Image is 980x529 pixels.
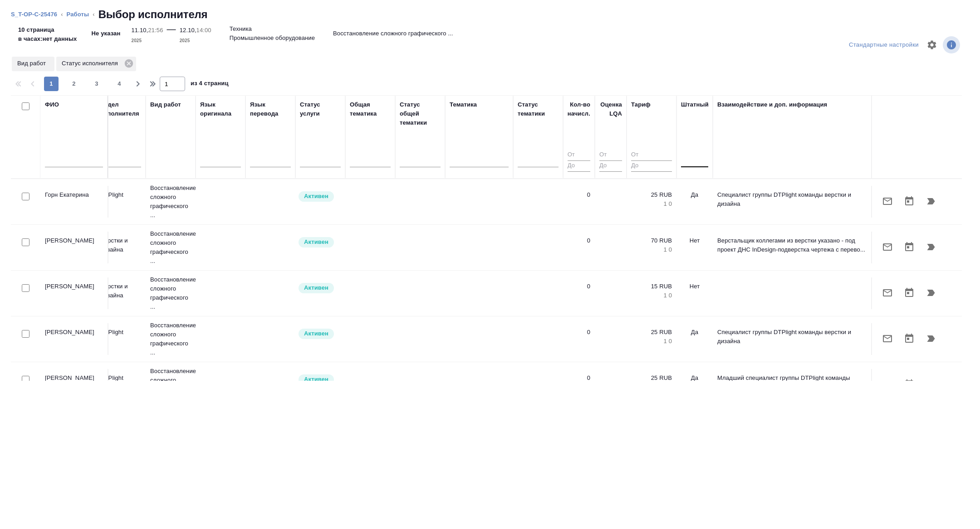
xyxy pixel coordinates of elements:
p: Активен [304,192,328,201]
span: из 4 страниц [191,78,229,91]
input: Выбери исполнителей, чтобы отправить приглашение на работу [22,330,29,338]
td: Да [676,186,713,218]
td: 0 [563,323,595,355]
button: Продолжить [920,190,942,212]
div: Язык перевода [250,100,291,118]
td: 0 [563,232,595,263]
a: S_T-OP-C-25476 [11,11,57,18]
button: Продолжить [920,282,942,304]
p: 15 RUB [631,282,672,291]
p: Активен [304,238,328,247]
input: До [631,160,672,172]
h2: Выбор исполнителя [98,7,208,22]
div: Статус тематики [518,100,559,118]
td: 0 [563,369,595,401]
span: 3 [89,79,104,88]
button: Открыть календарь загрузки [898,328,920,349]
p: Восстановление сложного графического ... [333,29,453,38]
div: split button [847,38,921,52]
input: До [568,160,590,172]
div: Кол-во начисл. [568,100,590,118]
input: От [568,150,590,161]
p: Вид работ [17,59,49,68]
div: Общая тематика [350,100,391,118]
button: Отправить предложение о работе [877,282,898,304]
td: DTPlight [96,186,146,218]
p: Верстальщик коллегами из верстки указано - под проект ДНС InDesign-подверстка чертежа с перево... [717,236,867,254]
p: 12.10, [180,27,196,34]
span: 2 [67,79,81,88]
p: Статус исполнителя [62,59,121,68]
li: ‹ [93,10,94,19]
td: Нет [676,277,713,309]
button: 3 [89,77,104,91]
td: DTPlight [96,323,146,355]
span: 4 [112,79,127,88]
p: 25 RUB [631,374,672,383]
td: 0 [563,186,595,218]
p: 25 RUB [631,328,672,337]
p: Активен [304,283,328,292]
button: 4 [112,77,127,91]
p: Восстановление сложного графического ... [150,229,191,266]
button: Продолжить [920,328,942,349]
td: [PERSON_NAME] [40,277,108,309]
button: Открыть календарь загрузки [898,190,920,212]
td: Горн Екатерина [40,186,108,218]
p: 14:00 [196,27,211,34]
p: 1 0 [631,199,672,209]
input: Выбери исполнителей, чтобы отправить приглашение на работу [22,376,29,383]
p: Восстановление сложного графического ... [150,367,191,403]
td: Нет [676,232,713,263]
p: 1 0 [631,291,672,300]
div: Оценка LQA [599,100,622,118]
nav: breadcrumb [11,7,969,22]
p: 11.10, [131,27,148,34]
a: Работы [67,11,89,18]
p: Активен [304,375,328,384]
span: Посмотреть информацию [943,36,962,53]
div: ФИО [45,100,59,109]
p: Младший специалист группы DTPlight команды верстки и дизайна [717,374,867,392]
li: ‹ [61,10,63,19]
div: Статус исполнителя [56,57,136,71]
p: 10 страница [18,25,77,34]
span: Настроить таблицу [921,34,943,56]
td: DTPlight [96,369,146,401]
td: Верстки и дизайна [96,232,146,263]
button: Продолжить [920,374,942,395]
div: Взаимодействие и доп. информация [717,100,827,109]
button: 2 [67,77,81,91]
td: [PERSON_NAME] [40,232,108,263]
p: 1 0 [631,245,672,254]
input: От [599,150,622,161]
input: Выбери исполнителей, чтобы отправить приглашение на работу [22,238,29,246]
input: Выбери исполнителей, чтобы отправить приглашение на работу [22,284,29,292]
p: 21:56 [148,27,163,34]
button: Отправить предложение о работе [877,374,898,395]
input: От [631,150,672,161]
button: Отправить предложение о работе [877,236,898,258]
button: Открыть календарь загрузки [898,374,920,395]
div: Штатный [681,100,709,109]
p: 70 RUB [631,236,672,245]
input: Выбери исполнителей, чтобы отправить приглашение на работу [22,193,29,200]
p: Восстановление сложного графического ... [150,184,191,220]
td: [PERSON_NAME] [40,369,108,401]
td: Верстки и дизайна [96,277,146,309]
div: Отдел исполнителя [100,100,141,118]
p: Восстановление сложного графического ... [150,321,191,357]
button: Отправить предложение о работе [877,328,898,349]
input: До [599,160,622,172]
div: — [167,22,176,45]
p: 1 0 [631,337,672,346]
p: Специалист группы DTPlight команды верстки и дизайна [717,328,867,346]
p: Техника [230,24,252,34]
p: Восстановление сложного графического ... [150,275,191,311]
div: Вид работ [150,100,181,109]
button: Продолжить [920,236,942,258]
div: Тематика [450,100,477,109]
p: Активен [304,329,328,338]
p: 25 RUB [631,190,672,199]
div: Язык оригинала [200,100,241,118]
